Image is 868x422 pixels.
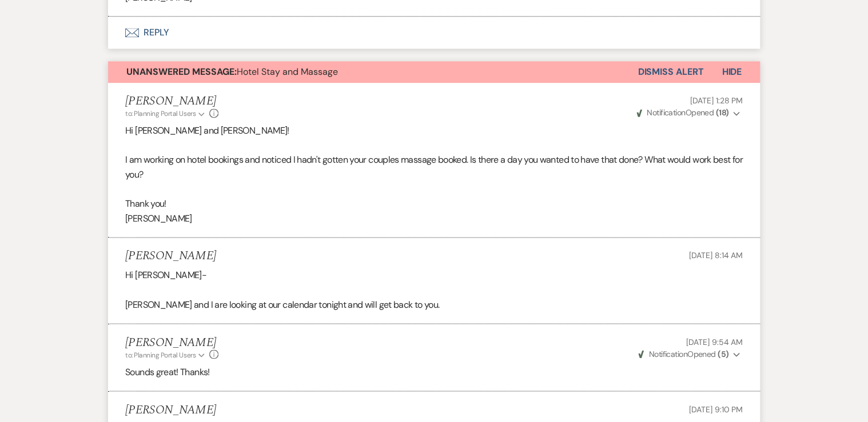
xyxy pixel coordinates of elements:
span: Opened [636,107,729,118]
button: Unanswered Message:Hotel Stay and Massage [108,61,638,83]
h5: [PERSON_NAME] [125,335,218,349]
p: [PERSON_NAME] [125,211,743,226]
strong: Unanswered Message: [126,66,237,78]
h5: [PERSON_NAME] [125,249,216,263]
button: NotificationOpened (18) [635,107,743,119]
h5: [PERSON_NAME] [125,403,216,417]
span: Hotel Stay and Massage [126,66,338,78]
strong: ( 18 ) [715,107,728,118]
button: to: Planning Portal Users [125,108,206,119]
p: Hi [PERSON_NAME] and [PERSON_NAME]! [125,123,743,138]
button: Reply [108,17,760,49]
span: [DATE] 9:54 AM [686,336,743,347]
button: to: Planning Portal Users [125,349,206,360]
strong: ( 5 ) [718,348,728,359]
span: [DATE] 1:28 PM [690,95,743,106]
span: [DATE] 8:14 AM [689,250,743,260]
span: Notification [648,348,687,359]
button: NotificationOpened (5) [636,348,743,360]
h5: [PERSON_NAME] [125,94,218,108]
span: to: Planning Portal Users [125,350,196,359]
span: [DATE] 9:10 PM [689,404,743,414]
p: Thank you! [125,196,743,211]
p: I am working on hotel bookings and noticed I hadn't gotten your couples massage booked. Is there ... [125,152,743,182]
span: Opened [638,348,728,359]
p: Sounds great! Thanks! [125,364,743,379]
button: Hide [703,61,760,83]
span: Hide [722,66,742,78]
p: Hi [PERSON_NAME]- [125,268,743,283]
button: Dismiss Alert [638,61,703,83]
span: Notification [647,107,685,118]
span: to: Planning Portal Users [125,109,196,118]
p: [PERSON_NAME] and I are looking at our calendar tonight and will get back to you. [125,297,743,312]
